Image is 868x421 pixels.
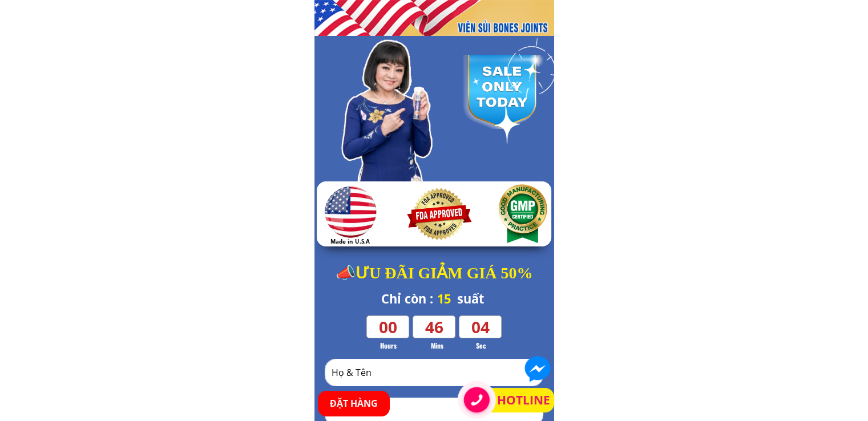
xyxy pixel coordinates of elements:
[421,340,454,351] h3: Mins
[331,261,538,286] h3: 📣ƯU ĐÃI GIẢM GIÁ 50%
[497,391,554,410] a: HOTLINE
[368,340,409,351] h3: Hours
[330,237,372,246] h3: Made in U.S.A
[329,359,539,386] input: Họ & Tên
[318,391,390,416] p: ĐẶT HÀNG
[467,340,495,351] h3: Sec
[381,289,495,309] h3: Chỉ còn : suất
[437,289,462,309] h3: 15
